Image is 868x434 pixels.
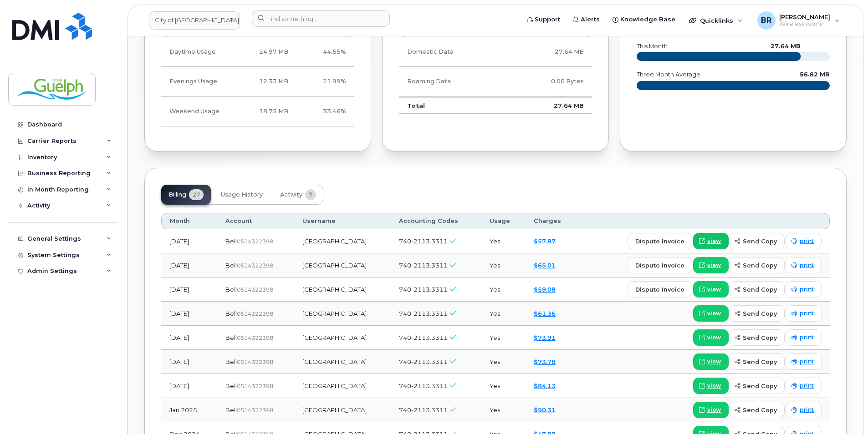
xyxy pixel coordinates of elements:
[800,237,814,245] span: print
[693,353,729,370] a: view
[535,15,560,24] span: Support
[567,10,606,29] a: Alerts
[707,237,721,245] span: view
[399,237,448,245] span: 740-2113.3311
[225,262,237,269] span: Bell
[800,333,814,342] span: print
[693,402,729,418] a: view
[786,257,822,273] a: print
[534,262,556,269] a: $65.01
[628,257,692,273] button: dispute invoice
[743,237,777,246] span: send copy
[232,97,296,126] td: 18.75 MB
[161,67,354,96] tr: Weekdays from 6:00pm to 8:00am
[237,334,273,341] span: 0514322398
[786,378,822,394] a: print
[294,278,391,302] td: [GEOGRAPHIC_DATA]
[534,382,556,389] a: $84.13
[294,253,391,278] td: [GEOGRAPHIC_DATA]
[635,285,684,294] span: dispute invoice
[729,329,785,346] button: send copy
[635,237,684,246] span: dispute invoice
[743,285,777,294] span: send copy
[800,261,814,269] span: print
[786,281,822,298] a: print
[800,358,814,366] span: print
[161,97,232,126] td: Weekend Usage
[294,398,391,422] td: [GEOGRAPHIC_DATA]
[481,326,526,350] td: Yes
[294,302,391,326] td: [GEOGRAPHIC_DATA]
[225,334,237,341] span: Bell
[399,406,448,414] span: 740-2113.3311
[161,37,232,67] td: Daytime Usage
[693,329,729,346] a: view
[761,15,771,26] span: BR
[707,333,721,342] span: view
[693,378,729,394] a: view
[237,358,273,365] span: 0514322398
[161,213,217,229] th: Month
[693,305,729,322] a: view
[481,213,526,229] th: Usage
[693,233,729,249] a: view
[620,15,675,24] span: Knowledge Base
[707,358,721,366] span: view
[786,233,822,249] a: print
[149,11,240,30] a: City of Guelph
[534,310,556,317] a: $61.36
[161,67,232,96] td: Evenings Usage
[534,237,556,245] a: $57.87
[707,382,721,390] span: view
[225,310,237,317] span: Bell
[161,253,217,278] td: [DATE]
[743,333,777,342] span: send copy
[280,191,302,198] span: Activity
[399,67,507,96] td: Roaming Data
[743,261,777,270] span: send copy
[743,358,777,366] span: send copy
[237,310,273,317] span: 0514322398
[729,378,785,394] button: send copy
[296,37,354,67] td: 44.55%
[534,334,556,341] a: $73.91
[729,353,785,370] button: send copy
[771,43,801,50] text: 27.64 MB
[399,37,507,67] td: Domestic Data
[294,326,391,350] td: [GEOGRAPHIC_DATA]
[161,97,354,126] tr: Friday from 6:00pm to Monday 8:00am
[636,71,700,78] text: three month average
[237,383,273,389] span: 0514322398
[391,213,481,229] th: Accounting Codes
[481,350,526,374] td: Yes
[636,43,668,50] text: this month
[161,326,217,350] td: [DATE]
[743,309,777,318] span: send copy
[606,10,682,29] a: Knowledge Base
[779,20,830,28] span: Wireless Admin
[294,213,391,229] th: Username
[161,229,217,253] td: [DATE]
[707,309,721,318] span: view
[399,310,448,317] span: 740-2113.3311
[221,191,263,198] span: Usage History
[526,213,578,229] th: Charges
[635,261,684,270] span: dispute invoice
[399,334,448,341] span: 740-2113.3311
[729,257,785,273] button: send copy
[786,353,822,370] a: print
[800,382,814,390] span: print
[786,329,822,346] a: print
[729,233,785,249] button: send copy
[161,350,217,374] td: [DATE]
[294,350,391,374] td: [GEOGRAPHIC_DATA]
[534,286,556,293] a: $59.08
[481,253,526,278] td: Yes
[399,286,448,293] span: 740-2113.3311
[161,374,217,398] td: [DATE]
[161,302,217,326] td: [DATE]
[237,238,273,245] span: 0514322398
[800,309,814,318] span: print
[294,229,391,253] td: [GEOGRAPHIC_DATA]
[779,13,830,20] span: [PERSON_NAME]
